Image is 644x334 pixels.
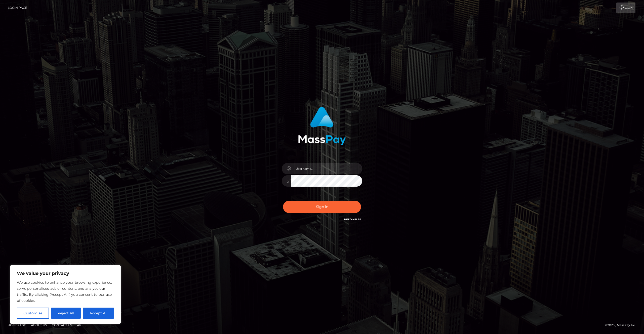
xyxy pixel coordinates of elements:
button: Accept All [83,308,114,319]
a: Contact Us [50,321,74,329]
button: Sign in [283,201,361,213]
a: Login Page [8,3,27,13]
a: Need Help? [344,218,361,221]
a: Homepage [6,321,28,329]
a: API [75,321,85,329]
a: Login [616,3,635,13]
button: Reject All [51,308,81,319]
button: Customise [17,308,49,319]
p: We value your privacy [17,270,114,276]
p: We use cookies to enhance your browsing experience, serve personalised ads or content, and analys... [17,279,114,304]
a: About Us [29,321,49,329]
input: Username... [291,163,362,174]
div: © 2025 , MassPay Inc. [605,322,640,328]
img: MassPay Login [298,107,346,145]
div: We value your privacy [10,265,121,324]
